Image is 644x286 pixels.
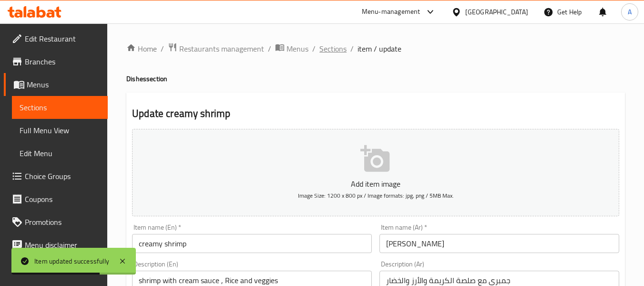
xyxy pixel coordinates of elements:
span: Promotions [25,216,100,228]
a: Coupons [4,188,108,211]
a: Menus [4,73,108,96]
span: A [628,7,632,17]
span: Edit Restaurant [25,33,100,44]
input: Enter name En [132,234,372,253]
span: Menu disclaimer [25,239,100,251]
span: Restaurants management [179,43,264,54]
span: Edit Menu [20,148,100,159]
span: Image Size: 1200 x 800 px / Image formats: jpg, png / 5MB Max. [298,190,454,201]
nav: breadcrumb [126,42,625,55]
a: Menus [275,42,308,55]
div: Menu-management [362,6,420,18]
button: Add item imageImage Size: 1200 x 800 px / Image formats: jpg, png / 5MB Max. [132,129,619,216]
a: Branches [4,50,108,73]
a: Edit Menu [12,142,108,165]
a: Home [126,43,157,54]
span: Menus [286,43,308,54]
li: / [350,43,354,54]
a: Full Menu View [12,119,108,142]
a: Sections [12,96,108,119]
li: / [161,43,164,54]
div: [GEOGRAPHIC_DATA] [465,7,528,17]
a: Edit Restaurant [4,27,108,50]
a: Menu disclaimer [4,233,108,256]
span: Full Menu View [20,125,100,136]
span: Branches [25,56,100,67]
li: / [312,43,316,54]
span: item / update [358,43,401,54]
h2: Update creamy shrimp [132,106,619,121]
a: Restaurants management [168,42,264,55]
div: Item updated successfully [34,256,109,266]
span: Sections [20,102,100,113]
a: Promotions [4,211,108,233]
span: Choice Groups [25,170,100,182]
span: Coupons [25,193,100,205]
input: Enter name Ar [379,234,619,253]
a: Upsell [4,256,108,279]
a: Choice Groups [4,165,108,188]
a: Sections [319,43,347,54]
p: Add item image [147,178,604,190]
span: Menus [27,79,100,90]
h4: Dishes section [126,74,625,84]
li: / [268,43,271,54]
